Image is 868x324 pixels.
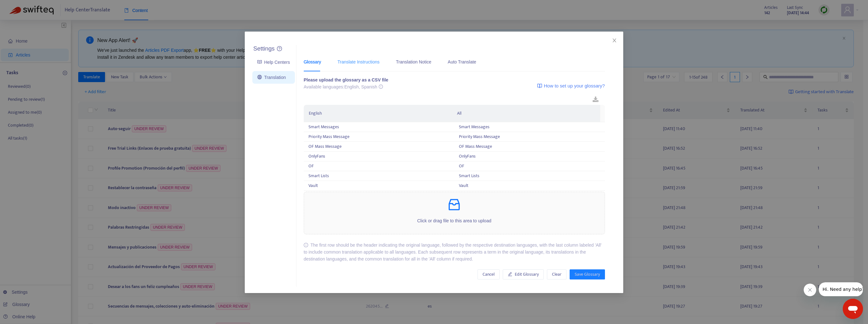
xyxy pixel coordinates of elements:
[515,271,539,278] span: Edit Glossary
[308,153,450,160] div: OnlyFans
[478,269,500,279] button: Cancel
[459,172,600,179] div: Smart Lists
[508,272,512,276] span: edit
[612,38,617,43] span: close
[308,143,450,150] div: OF Mass Message
[452,105,600,122] th: All
[448,58,476,65] div: Auto Translate
[308,172,450,179] div: Smart Lists
[459,182,600,189] div: Vault
[819,282,863,296] iframe: Message from company
[459,163,600,170] div: OF
[277,46,282,51] span: question-circle
[337,58,379,65] div: Translate Instructions
[304,242,605,262] div: The first row should be the header indicating the original language, followed by the respective d...
[483,271,495,278] span: Cancel
[611,37,618,44] button: Close
[537,83,542,88] img: image-link
[308,133,450,140] div: Priority Mass Message
[447,197,462,212] span: inbox
[308,182,450,189] div: Vault
[304,58,321,65] div: Glossary
[843,299,863,319] iframe: Button to launch messaging window
[459,153,600,160] div: OnlyFans
[459,143,600,150] div: OF Mass Message
[257,60,290,65] a: Help Centers
[277,46,282,51] a: question-circle
[304,217,605,224] p: Click or drag file to this area to upload
[4,4,45,9] span: Hi. Need any help?
[547,269,566,279] button: Clear
[304,192,605,234] span: inboxClick or drag file to this area to upload
[253,45,275,52] h5: Settings
[396,58,431,65] div: Translation Notice
[304,105,452,122] th: English
[503,269,544,279] button: Edit Glossary
[570,269,605,279] button: Save Glossary
[804,284,816,296] iframe: Close message
[552,271,561,278] span: Clear
[459,133,600,140] div: Priority Mass Message
[304,243,308,247] span: info-circle
[304,83,388,90] div: Available languages: English, Spanish
[459,123,600,130] div: Smart Messages
[544,82,605,90] span: How to set up your glossary?
[257,75,286,80] a: Translation
[308,163,450,170] div: OF
[304,76,388,83] div: Please upload the glossary as a CSV file
[308,123,450,130] div: Smart Messages
[537,76,605,95] a: How to set up your glossary?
